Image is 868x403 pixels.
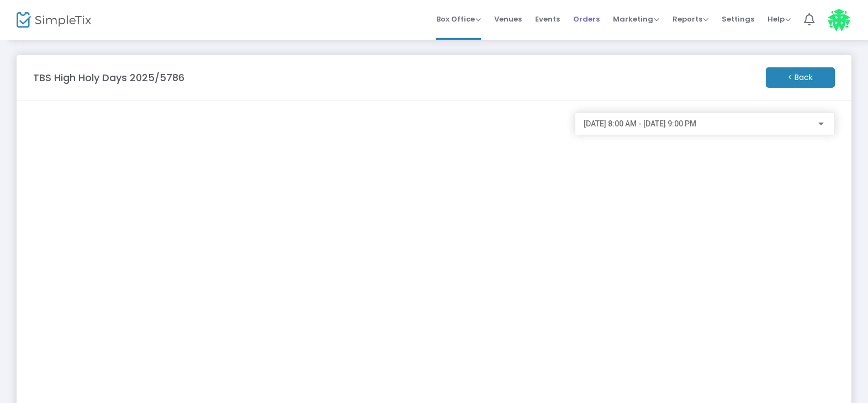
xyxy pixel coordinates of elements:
span: Venues [494,5,522,33]
span: Box Office [436,14,481,24]
span: Events [535,5,560,33]
m-button: < Back [766,67,835,88]
span: Marketing [613,14,659,24]
m-panel-title: TBS High Holy Days 2025/5786 [33,70,184,85]
span: Orders [573,5,600,33]
span: Reports [673,14,708,24]
span: [DATE] 8:00 AM - [DATE] 9:00 PM [584,119,696,128]
span: Settings [722,5,754,33]
span: Help [768,14,791,24]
